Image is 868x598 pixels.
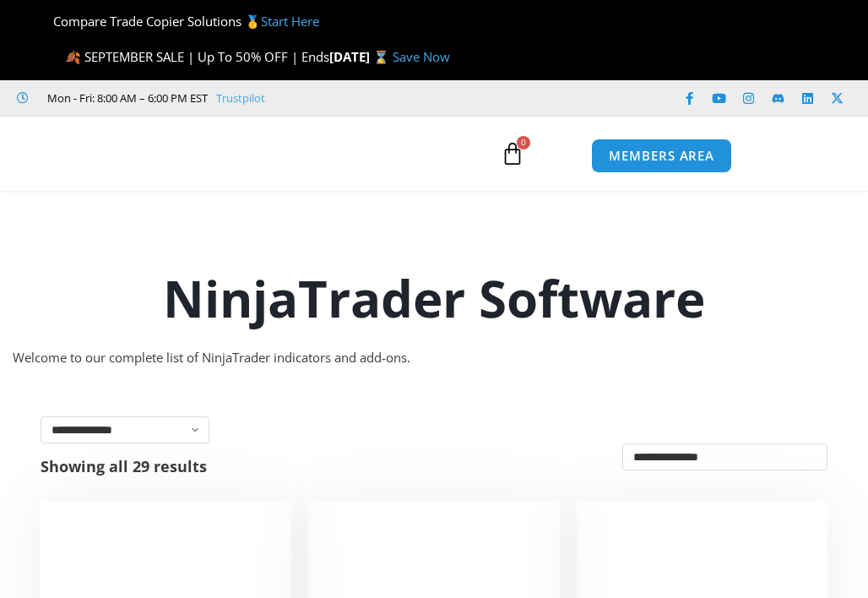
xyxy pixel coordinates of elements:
a: Trustpilot [216,88,265,108]
a: MEMBERS AREA [591,139,732,173]
img: LogoAI | Affordable Indicators – NinjaTrader [113,122,295,183]
a: Save Now [393,48,450,65]
a: 0 [475,129,550,178]
span: Mon - Fri: 8:00 AM – 6:00 PM EST [43,88,208,108]
img: 🏆 [40,15,52,28]
span: 0 [517,136,530,149]
a: Start Here [261,13,319,30]
strong: [DATE] ⌛ [329,48,393,65]
span: MEMBERS AREA [609,149,714,162]
h1: NinjaTrader Software [13,263,855,334]
span: Compare Trade Copier Solutions 🥇 [39,13,319,30]
div: Welcome to our complete list of NinjaTrader indicators and add-ons. [13,346,855,370]
p: Showing all 29 results [41,459,207,474]
select: Shop order [622,443,827,470]
span: 🍂 SEPTEMBER SALE | Up To 50% OFF | Ends [65,48,329,65]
